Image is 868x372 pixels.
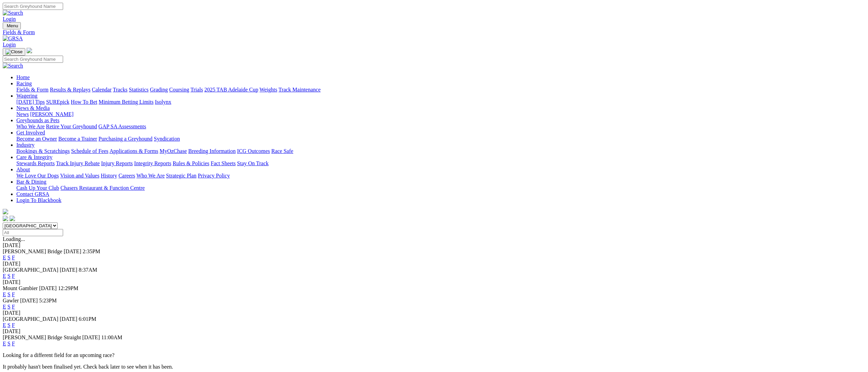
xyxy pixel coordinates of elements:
[8,255,11,260] a: S
[3,291,6,297] a: E
[3,334,81,340] span: [PERSON_NAME] Bridge Straight
[16,185,865,191] div: Bar & Dining
[79,267,97,273] span: 8:37AM
[27,48,32,53] img: logo-grsa-white.png
[211,160,236,166] a: Fact Sheets
[136,173,165,178] a: Who We Are
[16,136,57,142] a: Become an Owner
[3,3,63,10] input: Search
[3,236,25,242] span: Loading...
[16,185,59,191] a: Cash Up Your Club
[16,105,50,111] a: News & Media
[134,160,171,166] a: Integrity Reports
[3,328,865,334] div: [DATE]
[3,229,63,236] input: Select date
[113,87,128,92] a: Tracks
[3,29,865,35] a: Fields & Form
[16,173,59,178] a: We Love Our Dogs
[16,111,29,117] a: News
[99,99,153,105] a: Minimum Betting Limits
[3,255,6,260] a: E
[237,148,270,154] a: ICG Outcomes
[109,148,158,154] a: Applications & Forms
[101,334,122,340] span: 11:00AM
[12,304,15,310] a: F
[83,248,100,254] span: 2:35PM
[16,142,34,148] a: Industry
[3,10,23,16] img: Search
[46,99,69,105] a: SUREpick
[150,87,168,92] a: Grading
[3,285,38,291] span: Mount Gambier
[260,87,277,92] a: Weights
[20,298,38,303] span: [DATE]
[60,267,77,273] span: [DATE]
[3,22,21,29] button: Toggle navigation
[3,216,8,221] img: facebook.svg
[3,242,865,248] div: [DATE]
[16,148,865,154] div: Industry
[82,334,100,340] span: [DATE]
[12,341,15,346] a: F
[16,99,45,105] a: [DATE] Tips
[50,87,90,92] a: Results & Replays
[279,87,321,92] a: Track Maintenance
[16,179,46,185] a: Bar & Dining
[8,341,11,346] a: S
[5,49,23,55] img: Close
[8,322,11,328] a: S
[3,310,865,316] div: [DATE]
[16,111,865,117] div: News & Media
[155,99,171,105] a: Isolynx
[16,148,70,154] a: Bookings & Scratchings
[173,160,209,166] a: Rules & Policies
[99,136,152,142] a: Purchasing a Greyhound
[39,298,57,303] span: 5:23PM
[64,248,82,254] span: [DATE]
[190,87,203,92] a: Trials
[12,255,15,260] a: F
[39,285,57,291] span: [DATE]
[3,364,173,370] partial: It probably hasn't been finalised yet. Check back later to see when it has been.
[8,304,11,310] a: S
[8,273,11,279] a: S
[237,160,268,166] a: Stay On Track
[3,298,19,303] span: Gawler
[129,87,149,92] a: Statistics
[3,42,16,47] a: Login
[16,87,865,93] div: Racing
[12,322,15,328] a: F
[16,160,865,167] div: Care & Integrity
[79,316,97,322] span: 6:01PM
[16,173,865,179] div: About
[3,16,16,22] a: Login
[3,341,6,346] a: E
[60,185,145,191] a: Chasers Restaurant & Function Centre
[16,87,48,92] a: Fields & Form
[7,23,18,28] span: Menu
[16,74,30,80] a: Home
[16,81,32,86] a: Racing
[3,279,865,285] div: [DATE]
[16,167,30,172] a: About
[204,87,258,92] a: 2025 TAB Adelaide Cup
[71,148,108,154] a: Schedule of Fees
[30,111,73,117] a: [PERSON_NAME]
[58,136,97,142] a: Become a Trainer
[16,117,59,123] a: Greyhounds as Pets
[12,291,15,297] a: F
[154,136,180,142] a: Syndication
[99,124,146,129] a: GAP SA Assessments
[16,93,38,99] a: Wagering
[198,173,230,178] a: Privacy Policy
[3,56,63,63] input: Search
[16,154,53,160] a: Care & Integrity
[60,316,77,322] span: [DATE]
[188,148,236,154] a: Breeding Information
[92,87,112,92] a: Calendar
[16,124,865,130] div: Greyhounds as Pets
[16,124,45,129] a: Who We Are
[46,124,97,129] a: Retire Your Greyhound
[16,136,865,142] div: Get Involved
